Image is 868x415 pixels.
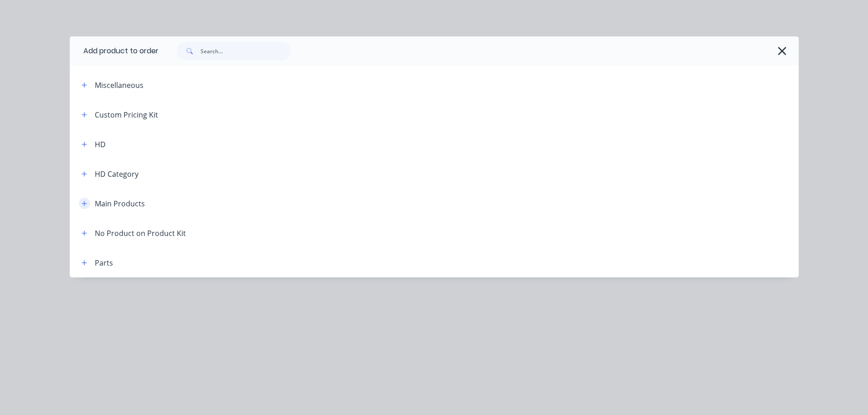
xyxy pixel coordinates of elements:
input: Search... [200,42,291,60]
div: HD Category [95,169,139,179]
div: No Product on Product Kit [95,228,186,239]
div: Parts [95,257,113,268]
div: Main Products [95,198,145,209]
div: Custom Pricing Kit [95,109,158,120]
div: Miscellaneous [95,80,144,91]
div: HD [95,139,106,150]
div: Add product to order [70,36,159,66]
